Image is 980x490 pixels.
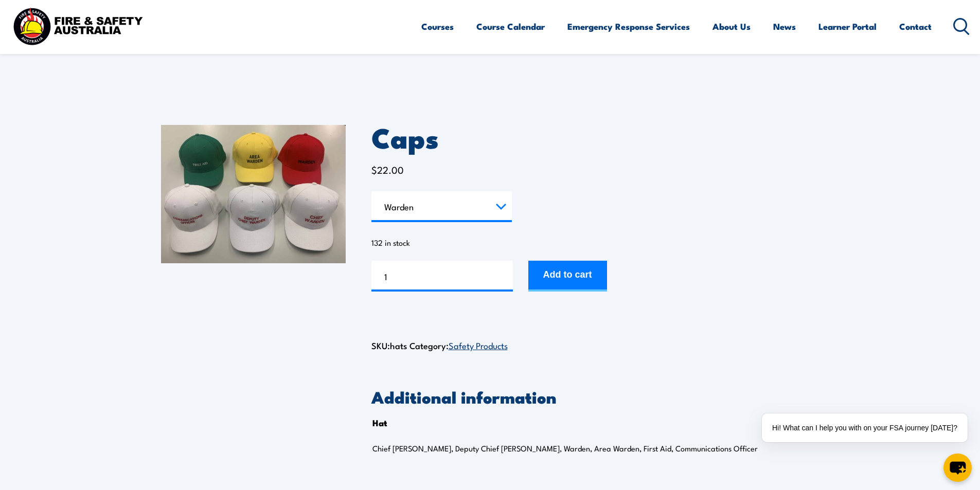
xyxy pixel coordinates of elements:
div: Hi! What can I help you with on your FSA journey [DATE]? [762,413,968,442]
bdi: 22.00 [371,162,404,176]
h2: Additional information [371,389,819,404]
th: Hat [372,415,387,430]
a: News [773,13,796,40]
a: Contact [899,13,932,40]
a: Course Calendar [476,13,545,40]
img: caps-scaled-1.jpg [161,125,346,263]
button: chat-button [943,453,972,482]
a: Learner Portal [818,13,877,40]
p: 132 in stock [371,238,819,248]
p: Chief [PERSON_NAME], Deputy Chief [PERSON_NAME], Warden, Area Warden, First Aid, Communications O... [372,443,783,453]
a: Emergency Response Services [567,13,690,40]
iframe: Secure express checkout frame [369,305,822,334]
span: hats [390,339,407,352]
span: SKU: [371,339,407,352]
h1: Caps [371,125,819,149]
span: $ [371,162,377,176]
button: Add to cart [528,261,607,292]
a: About Us [712,13,751,40]
a: Safety Products [449,339,508,351]
span: Category: [409,339,508,352]
a: Courses [421,13,454,40]
input: Product quantity [371,261,513,292]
